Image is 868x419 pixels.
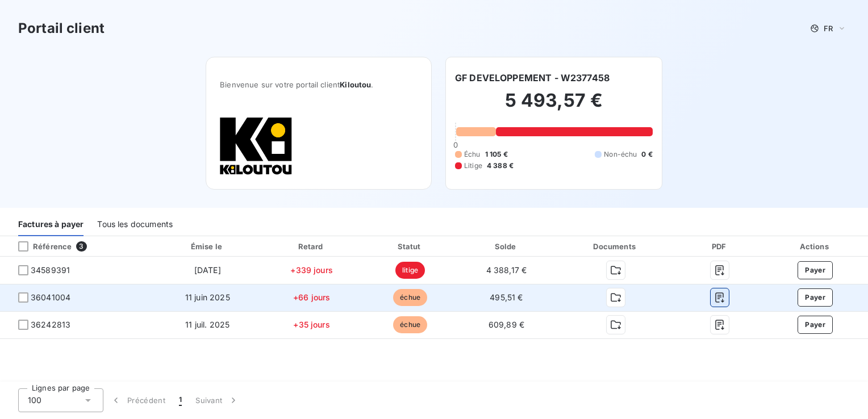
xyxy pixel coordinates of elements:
span: 11 juin 2025 [185,292,230,302]
h6: GF DEVELOPPEMENT - W2377458 [455,71,610,85]
button: Payer [798,261,833,279]
span: 4 388,17 € [486,265,527,275]
h2: 5 493,57 € [455,89,653,123]
span: Kiloutou [340,80,371,89]
span: 34589391 [31,265,70,276]
div: Documents [556,241,675,252]
button: 1 [172,388,189,412]
span: 36041004 [31,292,70,303]
span: FR [824,24,833,33]
span: Litige [464,161,482,171]
span: 1 105 € [485,149,508,160]
span: 0 € [641,149,652,160]
div: Référence [9,241,72,252]
span: échue [393,289,427,306]
div: Factures à payer [18,212,84,236]
button: Payer [798,316,833,334]
span: 36242813 [31,319,70,330]
div: PDF [679,241,760,252]
span: Échu [464,149,481,160]
h3: Portail client [18,18,105,39]
div: Émise le [156,241,260,252]
span: Bienvenue sur votre portail client . [220,80,418,89]
span: 11 juil. 2025 [185,320,229,329]
span: [DATE] [194,265,221,275]
span: 609,89 € [489,320,524,329]
span: 495,51 € [490,292,523,302]
span: 0 [453,140,458,149]
span: 100 [28,395,41,406]
button: Suivant [189,388,246,412]
img: Company logo [220,116,293,175]
span: 4 388 € [487,161,514,171]
span: 1 [179,395,182,406]
span: échue [393,316,427,333]
div: Statut [364,241,456,252]
button: Payer [798,288,833,307]
span: litige [395,262,425,279]
span: +35 jours [293,320,329,329]
div: Tous les documents [97,212,173,236]
button: Précédent [103,388,172,412]
div: Retard [264,241,360,252]
span: +66 jours [293,292,330,302]
span: Non-échu [604,149,637,160]
div: Actions [765,241,866,252]
span: +339 jours [290,265,333,275]
div: Solde [461,241,552,252]
span: 3 [76,241,86,252]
